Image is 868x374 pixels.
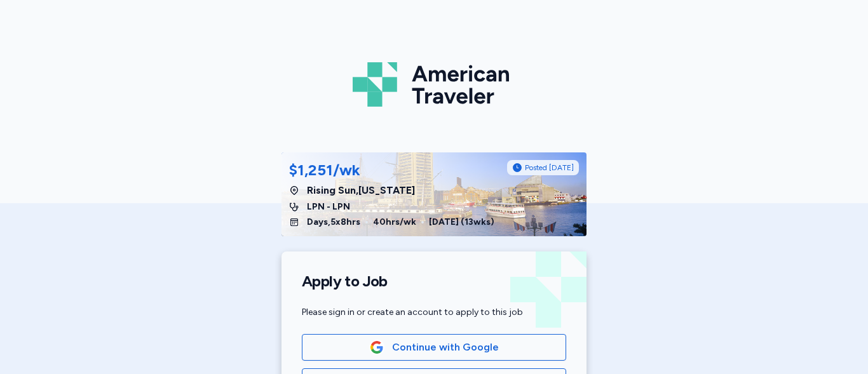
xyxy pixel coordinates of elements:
[370,340,384,354] img: Google Logo
[525,163,574,173] span: Posted [DATE]
[307,183,415,198] span: Rising Sun , [US_STATE]
[392,340,499,355] span: Continue with Google
[302,306,566,319] div: Please sign in or create an account to apply to this job
[302,334,566,361] button: Google LogoContinue with Google
[289,160,360,180] div: $1,251/wk
[307,201,350,213] span: LPN - LPN
[307,216,360,229] span: Days , 5 x 8 hrs
[302,272,566,291] h1: Apply to Job
[429,216,494,229] span: [DATE] ( 13 wks)
[373,216,416,229] span: 40 hrs/wk
[353,57,515,112] img: Logo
